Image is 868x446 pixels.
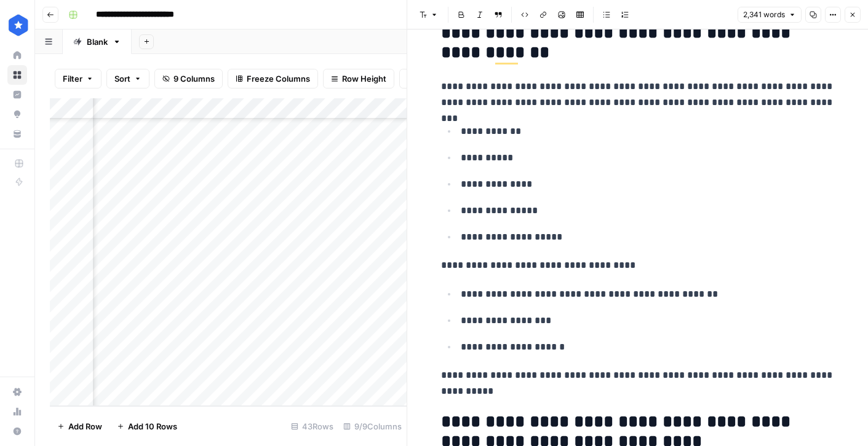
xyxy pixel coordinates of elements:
[7,10,27,41] button: Workspace: ConsumerAffairs
[338,417,407,436] div: 9/9 Columns
[286,417,338,436] div: 43 Rows
[247,72,310,85] span: Freeze Columns
[7,85,27,104] a: Insights
[743,9,785,20] span: 2,341 words
[55,69,102,88] button: Filter
[7,104,27,124] a: Opportunities
[7,402,27,421] a: Usage
[738,7,802,23] button: 2,341 words
[109,417,185,436] button: Add 10 Rows
[63,29,132,54] a: Blank
[7,382,27,402] a: Settings
[7,421,27,441] button: Help + Support
[154,69,223,88] button: 9 Columns
[323,69,394,88] button: Row Height
[63,72,82,85] span: Filter
[7,14,30,36] img: ConsumerAffairs Logo
[114,72,130,85] span: Sort
[342,72,386,85] span: Row Height
[106,69,149,88] button: Sort
[7,124,27,144] a: Your Data
[68,420,102,432] span: Add Row
[128,420,177,432] span: Add 10 Rows
[173,72,215,85] span: 9 Columns
[87,36,108,48] div: Blank
[50,417,109,436] button: Add Row
[7,45,27,65] a: Home
[7,65,27,85] a: Browse
[228,69,318,88] button: Freeze Columns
